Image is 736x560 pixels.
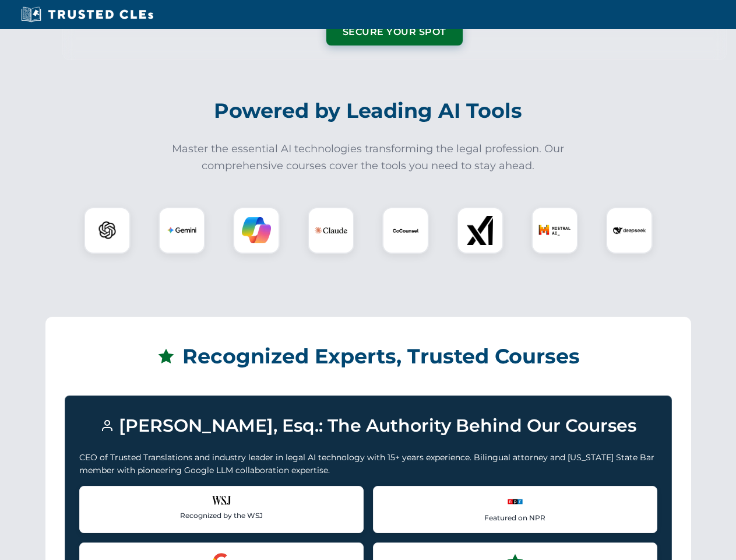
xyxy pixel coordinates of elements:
p: Recognized by the WSJ [89,510,354,521]
img: DeepSeek Logo [613,214,646,247]
img: NPR [506,496,524,507]
h2: Powered by Leading AI Tools [45,90,691,131]
img: ChatGPT Logo [90,213,124,247]
div: DeepSeek [606,207,653,254]
img: Claude Logo [315,214,347,247]
img: Gemini Logo [167,216,196,245]
div: xAI [457,207,503,254]
div: Mistral AI [531,207,578,254]
img: Trusted CLEs [17,6,157,23]
div: CoCounsel [382,207,429,254]
img: CoCounsel Logo [391,216,420,245]
img: Copilot Logo [242,216,271,245]
div: Copilot [233,207,280,254]
button: Secure Your Spot [326,19,463,45]
h3: [PERSON_NAME], Esq.: The Authority Behind Our Courses [79,410,657,442]
div: Claude [308,207,354,254]
h2: Recognized Experts, Trusted Courses [65,336,672,377]
img: Wall Street Journal [212,496,231,505]
p: Featured on NPR [383,512,647,523]
img: Mistral AI Logo [538,214,571,247]
div: ChatGPT [84,207,131,254]
img: xAI Logo [466,216,495,245]
p: Master the essential AI technologies transforming the legal profession. Our comprehensive courses... [164,141,572,174]
div: Gemini [159,207,205,254]
p: CEO of Trusted Translations and industry leader in legal AI technology with 15+ years experience.... [79,451,657,477]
